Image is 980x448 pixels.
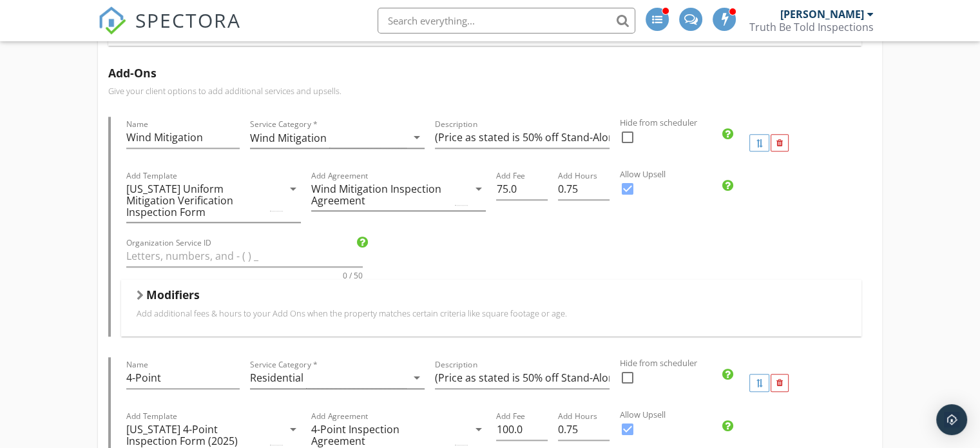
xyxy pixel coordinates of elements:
[285,422,301,437] i: arrow_drop_down
[98,17,241,44] a: SPECTORA
[108,86,872,96] p: Give your client options to add additional services and upsells.
[146,288,200,301] h5: Modifiers
[435,367,610,389] input: Description
[620,117,959,129] label: Hide from scheduler
[108,66,872,79] h5: Add-Ons
[496,419,548,440] input: Add Fee
[620,357,959,369] label: Hide from scheduler
[126,424,267,447] div: [US_STATE] 4-Point Inspection Form (2025)
[126,127,239,148] input: Name
[470,422,486,437] i: arrow_drop_down
[250,372,303,384] div: Residential
[137,308,846,318] p: Add additional fees & hours to your Add Ons when the property matches certain criteria like squar...
[620,168,959,180] label: Allow Upsell
[435,127,610,148] input: Description
[558,419,610,440] input: Add Hours
[126,367,239,389] input: Name
[135,6,241,34] span: SPECTORA
[780,8,864,21] div: [PERSON_NAME]
[496,179,548,200] input: Add Fee
[409,130,425,145] i: arrow_drop_down
[620,409,959,421] label: Allow Upsell
[126,246,363,267] input: Organization Service ID
[311,183,452,206] div: Wind Mitigation Inspection Agreement
[470,181,486,197] i: arrow_drop_down
[250,132,327,144] div: Wind Mitigation
[98,6,126,35] img: The Best Home Inspection Software - Spectora
[409,370,425,385] i: arrow_drop_down
[285,181,301,197] i: arrow_drop_down
[749,21,874,34] div: Truth Be Told Inspections
[311,424,452,447] div: 4-Point Inspection Agreement
[126,183,267,218] div: [US_STATE] Uniform Mitigation Verification Inspection Form
[936,404,967,435] div: Open Intercom Messenger
[558,179,610,200] input: Add Hours
[343,272,363,280] div: 0 / 50
[378,8,635,34] input: Search everything...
